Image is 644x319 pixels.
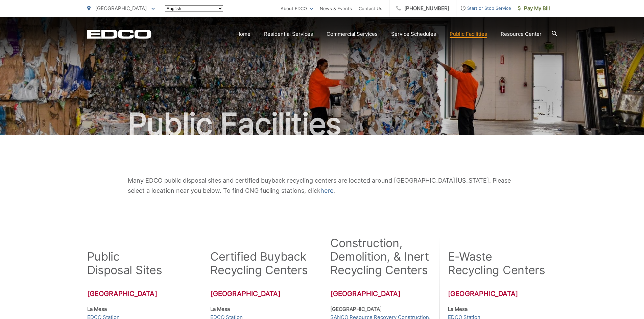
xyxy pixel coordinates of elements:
a: here [320,186,333,196]
a: Resource Center [501,30,542,38]
span: [GEOGRAPHIC_DATA] [95,5,147,11]
strong: [GEOGRAPHIC_DATA] [330,306,382,312]
strong: La Mesa [448,306,468,312]
h2: Construction, Demolition, & Inert Recycling Centers [330,236,431,277]
strong: La Mesa [87,306,107,312]
a: Commercial Services [327,30,378,38]
a: News & Events [320,4,352,12]
h2: Public Disposal Sites [87,250,162,277]
a: Residential Services [264,30,313,38]
a: Contact Us [359,4,382,12]
h2: E-Waste Recycling Centers [448,250,545,277]
h3: [GEOGRAPHIC_DATA] [448,290,557,298]
h1: Public Facilities [87,107,557,141]
strong: La Mesa [210,306,230,312]
h3: [GEOGRAPHIC_DATA] [330,290,431,298]
span: Many EDCO public disposal sites and certified buyback recycling centers are located around [GEOGR... [128,177,511,194]
a: Service Schedules [391,30,436,38]
h3: [GEOGRAPHIC_DATA] [87,290,194,298]
a: EDCD logo. Return to the homepage. [87,29,151,39]
h2: Certified Buyback Recycling Centers [210,250,308,277]
h3: [GEOGRAPHIC_DATA] [210,290,308,298]
span: Pay My Bill [518,4,550,12]
a: Home [236,30,251,38]
a: Public Facilities [450,30,487,38]
a: About EDCO [281,4,313,12]
select: Select a language [165,5,223,12]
